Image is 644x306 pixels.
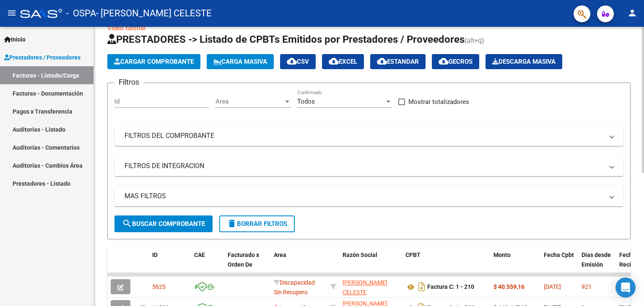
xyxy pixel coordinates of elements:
[194,252,205,258] span: CAE
[287,56,297,66] mat-icon: cloud_download
[274,252,286,258] span: Area
[339,246,402,283] datatable-header-cell: Razón Social
[544,283,561,290] span: [DATE]
[122,220,205,228] span: Buscar Comprobante
[329,58,357,65] span: EXCEL
[297,98,315,105] span: Todos
[107,34,465,45] span: PRESTADORES -> Listado de CPBTs Emitidos por Prestadores / Proveedores
[114,126,623,146] mat-expansion-panel-header: FILTROS DEL COMPROBANTE
[4,53,80,62] span: Prestadores / Proveedores
[402,246,490,283] datatable-header-cell: CPBT
[582,252,611,268] span: Días desde Emisión
[107,24,145,32] a: Video tutorial
[114,58,194,65] span: Cargar Comprobante
[125,131,603,140] mat-panel-title: FILTROS DEL COMPROBANTE
[114,186,623,206] mat-expansion-panel-header: MAS FILTROS
[152,252,158,258] span: ID
[228,252,259,268] span: Facturado x Orden De
[274,279,315,296] span: Discapacidad Sin Recupero
[152,283,166,290] span: 5625
[125,192,603,201] mat-panel-title: MAS FILTROS
[486,54,562,69] button: Descarga Masiva
[493,252,511,258] span: Monto
[343,278,399,296] div: 27387888727
[416,280,427,293] i: Descargar documento
[227,220,287,228] span: Borrar Filtros
[207,54,274,69] button: Carga Masiva
[377,58,419,65] span: Estandar
[114,215,213,232] button: Buscar Comprobante
[370,54,426,69] button: Estandar
[465,36,484,44] span: (alt+q)
[122,218,132,228] mat-icon: search
[227,218,237,228] mat-icon: delete
[615,277,636,298] div: Open Intercom Messenger
[114,156,623,176] mat-expansion-panel-header: FILTROS DE INTEGRACION
[540,246,578,283] datatable-header-cell: Fecha Cpbt
[96,4,212,23] span: - [PERSON_NAME] CELESTE
[7,8,17,18] mat-icon: menu
[377,56,387,66] mat-icon: cloud_download
[627,8,637,18] mat-icon: person
[582,283,592,290] span: 921
[4,35,26,44] span: Inicio
[486,54,562,69] app-download-masive: Descarga masiva de comprobantes (adjuntos)
[619,252,643,268] span: Fecha Recibido
[322,54,364,69] button: EXCEL
[66,4,96,23] span: - OSPA
[492,58,556,65] span: Descarga Masiva
[408,97,469,107] span: Mostrar totalizadores
[405,252,421,258] span: CPBT
[107,54,200,69] button: Cargar Comprobante
[125,161,603,171] mat-panel-title: FILTROS DE INTEGRACION
[343,279,387,296] span: [PERSON_NAME] CELESTE
[578,246,616,283] datatable-header-cell: Días desde Emisión
[432,54,479,69] button: Gecros
[490,246,540,283] datatable-header-cell: Monto
[493,283,525,290] strong: $ 40.559,16
[427,284,474,290] strong: Factura C: 1 - 210
[280,54,316,69] button: CSV
[219,215,295,232] button: Borrar Filtros
[287,58,309,65] span: CSV
[213,58,267,65] span: Carga Masiva
[329,56,339,66] mat-icon: cloud_download
[149,246,191,283] datatable-header-cell: ID
[544,252,574,258] span: Fecha Cpbt
[439,56,449,66] mat-icon: cloud_download
[270,246,327,283] datatable-header-cell: Area
[224,246,270,283] datatable-header-cell: Facturado x Orden De
[439,58,473,65] span: Gecros
[191,246,224,283] datatable-header-cell: CAE
[114,76,143,88] h3: Filtros
[216,98,283,105] span: Area
[343,252,377,258] span: Razón Social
